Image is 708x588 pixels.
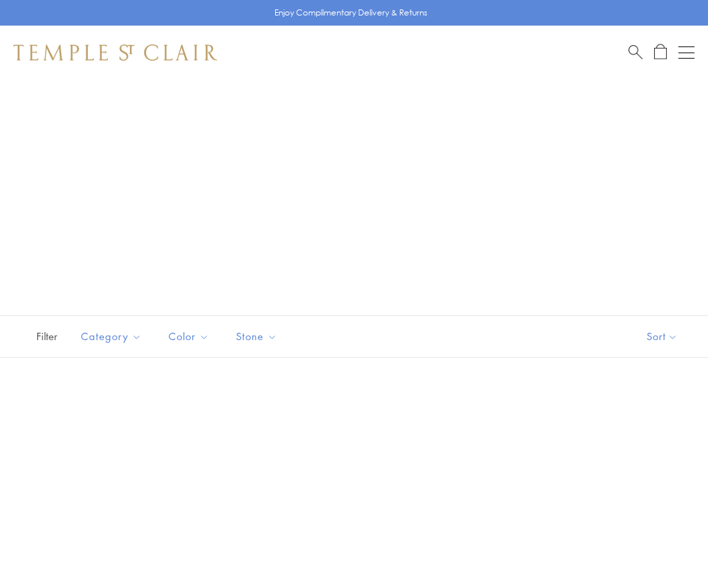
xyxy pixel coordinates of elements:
a: Search [628,44,643,61]
span: Category [74,328,152,345]
button: Color [158,321,219,352]
button: Category [71,321,152,352]
p: Enjoy Complimentary Delivery & Returns [274,6,427,20]
a: Open Shopping Bag [654,44,667,61]
img: Temple St. Clair [13,44,217,61]
button: Show sort by [616,316,708,357]
button: Stone [226,321,287,352]
span: Stone [229,328,287,345]
button: Open navigation [678,44,695,61]
span: Color [162,328,219,345]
